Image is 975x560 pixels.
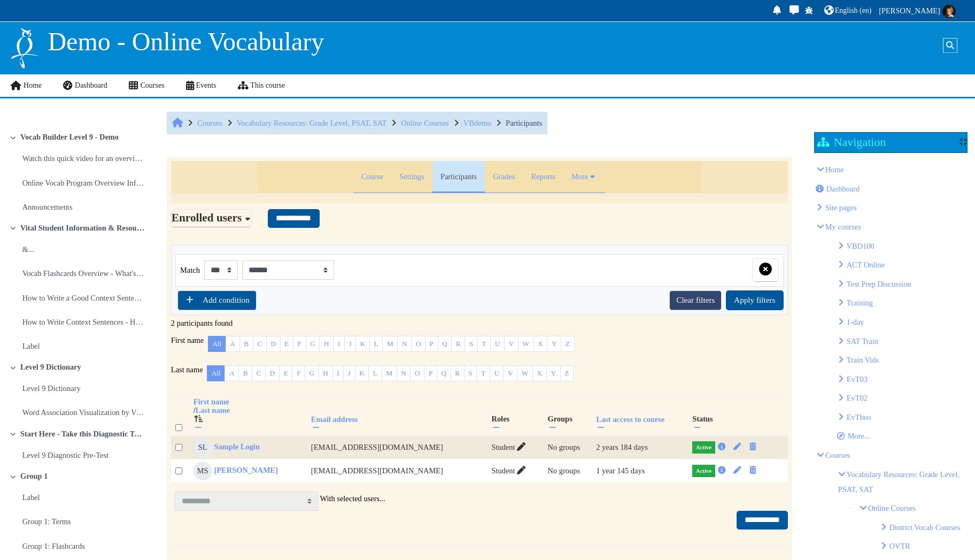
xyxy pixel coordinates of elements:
a: Q [438,336,452,352]
a: B [238,365,252,381]
a: Z [560,365,574,381]
a: Course [353,161,391,193]
a: Manual enrolments [717,466,731,474]
span: Demo - Online Vocabulary [48,27,324,56]
th: Roles [489,395,545,435]
a: T [477,336,491,352]
a: R [451,365,465,381]
li: ACT Online [838,257,965,272]
span: Active [692,465,715,477]
span: Last name [171,365,203,389]
a: R [451,336,465,352]
span: Dashboard [75,81,107,89]
a: Level 9 Dictionary [22,381,81,396]
li: My courses [817,219,965,444]
th: Groups [545,395,594,435]
label: Match [180,266,200,275]
a: Vocab Flashcards Overview - What's on the Cards? [22,266,145,281]
td: No groups [545,435,594,459]
li: EvT02 [838,390,965,405]
a: Hide Full name [194,424,207,432]
p: 2 participants found [171,319,788,328]
span: Events [196,81,216,89]
a: Train Vids [847,356,879,364]
a: B [239,336,253,352]
span: Active [692,441,715,454]
a: D [265,365,280,381]
a: Manual enrolments [717,442,731,451]
a: VBD100 [847,242,875,250]
a: EvT03 [847,375,868,383]
a: W [518,336,534,352]
th: / [191,395,309,435]
a: Training [847,298,873,307]
a: Start Here - Take this Diagnostic Test to see how well you know Level 9 [20,429,144,439]
a: Vocabulary Resources: Grade Level, PSAT, SAT [237,119,387,127]
a: K [355,365,369,381]
a: Mariah Shelton[PERSON_NAME] [194,462,278,480]
a: All [208,336,226,352]
label: With selected users... [318,493,387,505]
div: Enrolled users [171,209,252,227]
span: Courses [197,119,222,127]
a: Dashboard [816,185,860,193]
span: More... [848,432,870,440]
span: Collapse [10,225,17,231]
button: Clear filters [669,290,722,310]
a: I [332,365,344,381]
div: Show notification window with no new notifications [770,2,785,19]
li: More... [838,428,965,443]
a: H [319,365,333,381]
li: 1-day [838,314,965,329]
li: SAT Train [838,334,965,349]
a: Student [491,466,529,475]
i: Unenrol [748,466,758,474]
a: Group 1: Terms [22,514,71,529]
a: Edit enrolment [732,466,746,474]
a: Hide Email address [311,424,325,432]
a: U [490,365,504,381]
span: Knowsys Educational Services LLC [825,203,857,212]
a: User menu [877,2,957,19]
li: Dashboard [817,181,965,196]
i: Ascending [194,415,203,423]
li: EvT03 [838,372,965,387]
a: ACT Online [847,260,885,269]
a: Y [547,336,561,352]
span: This course [250,81,285,89]
span: Collapse [10,365,17,370]
a: O [410,365,424,381]
a: Online Courses [401,119,448,127]
span: Collapse [10,431,17,436]
a: This course [227,74,296,97]
a: All [207,365,225,381]
a: H [319,336,334,352]
nav: Site links [10,74,285,97]
a: M [382,365,397,381]
a: Hide Last access to course [596,424,610,432]
a: Grades [485,161,523,193]
a: L [369,336,383,352]
span: Collapse [10,135,17,140]
a: X [532,365,547,381]
a: Ad hoc debug (off) [802,2,816,19]
li: Training [838,295,965,310]
a: Toggle messaging drawer There are 0 unread conversations [786,2,802,19]
li: Test Prep Discussion [838,277,965,291]
a: F [292,365,305,381]
a: E [279,365,292,381]
a: K [355,336,370,352]
a: 1-day [847,318,864,326]
i: Mariah Shelton's role assignments [517,466,525,474]
span: VBdemo [463,119,491,127]
li: EvTheo [838,410,965,425]
i: Toggle messaging drawer [788,5,800,14]
a: W [517,365,533,381]
a: English ‎(en)‎ [823,2,873,19]
a: M [382,336,398,352]
a: Q [437,365,451,381]
a: J [344,336,356,352]
td: 1 year 145 days [594,459,690,482]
